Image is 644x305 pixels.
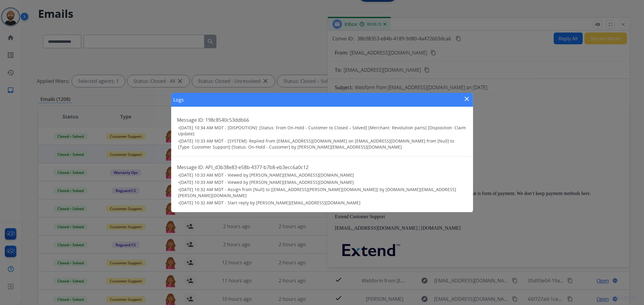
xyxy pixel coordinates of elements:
span: [DATE] 10:32 AM MDT - Assign from [Null] to [[EMAIL_ADDRESS][PERSON_NAME][DOMAIN_NAME]] by [DOMAI... [178,187,457,198]
mat-icon: close [463,95,471,102]
h3: • [178,200,467,206]
span: [DATE] 10:32 AM MDT - Start reply by [PERSON_NAME][EMAIL_ADDRESS][DOMAIN_NAME] [180,200,361,206]
span: [DATE] 10:33 AM MDT - [SYSTEM]: Replied from [EMAIL_ADDRESS][DOMAIN_NAME] on [EMAIL_ADDRESS][DOMA... [178,138,454,150]
span: [DATE] 10:34 AM MDT - [DISPOSITION]: [Status: From On-Hold - Customer to Closed – Solved] [Mercha... [178,125,466,137]
h3: • [178,179,467,185]
span: [DATE] 10:33 AM MDT - Viewed by [PERSON_NAME][EMAIL_ADDRESS][DOMAIN_NAME] [180,172,354,178]
h3: • [178,138,467,150]
span: API_d3b38e83-e58b-4377-b7b8-eb3ecc6a0c12 [206,164,309,171]
h3: • [178,172,467,178]
span: 198c8540c53ddb66 [206,117,249,123]
span: [DATE] 10:33 AM MDT - Viewed by [PERSON_NAME][EMAIL_ADDRESS][DOMAIN_NAME] [180,179,354,185]
p: 0.20.1027RC [610,294,638,301]
h3: • [178,125,467,137]
span: Message ID: [177,117,204,123]
h3: • [178,187,467,199]
h1: Logs [174,96,184,103]
span: Message ID: [177,164,204,171]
